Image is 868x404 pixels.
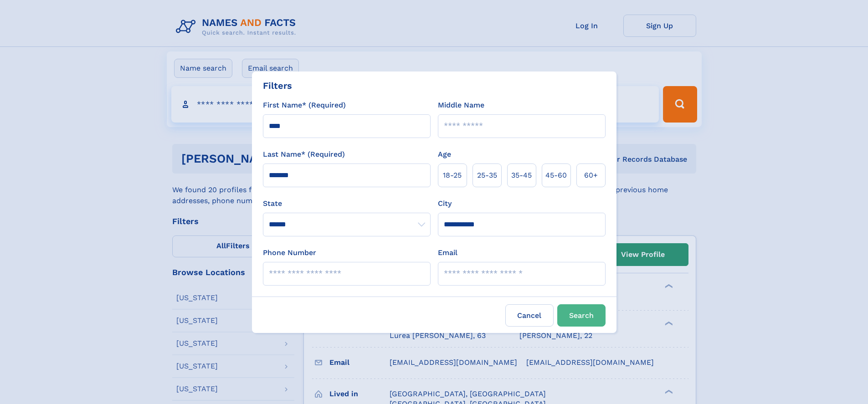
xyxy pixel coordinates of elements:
label: Age [438,149,451,160]
div: Filters [263,79,292,92]
span: 18‑25 [443,170,462,181]
label: Middle Name [438,100,484,111]
span: 35‑45 [511,170,532,181]
label: State [263,198,431,209]
label: First Name* (Required) [263,100,346,111]
label: Last Name* (Required) [263,149,345,160]
label: Phone Number [263,247,316,258]
span: 45‑60 [545,170,567,181]
label: Cancel [505,304,554,327]
button: Search [557,304,606,327]
span: 60+ [584,170,598,181]
label: City [438,198,452,209]
label: Email [438,247,457,258]
span: 25‑35 [477,170,497,181]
